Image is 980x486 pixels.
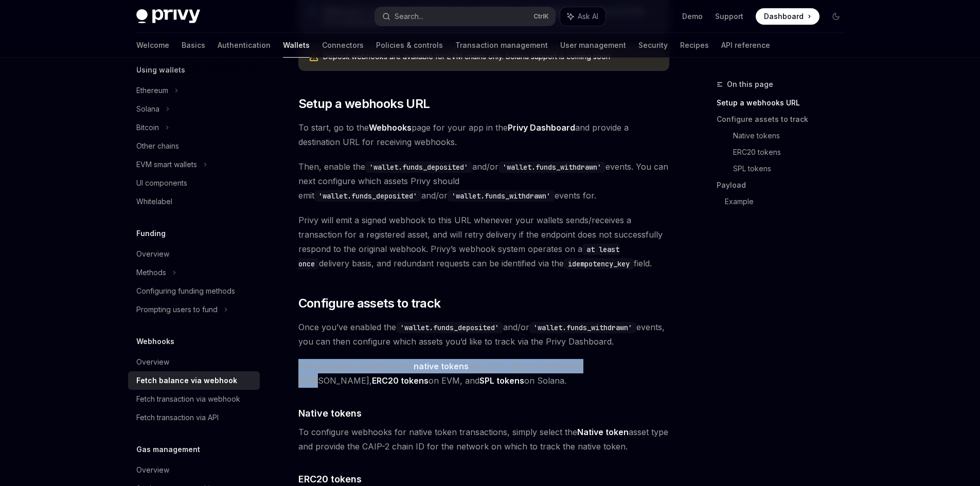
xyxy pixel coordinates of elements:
h5: Funding [136,227,166,240]
h5: Gas management [136,443,200,456]
span: Privy supports webhooks for (e.g. ETH, SOL) on EVM and [PERSON_NAME], on EVM, and on Solana. [298,359,669,388]
a: ERC20 tokens [733,144,852,160]
button: Toggle dark mode [828,8,844,25]
a: Whitelabel [128,192,260,211]
span: Ask AI [578,11,598,22]
span: Then, enable the and/or events. You can next configure which assets Privy should emit and/or even... [298,159,669,203]
div: Overview [136,464,169,476]
code: 'wallet.funds_deposited' [365,161,472,173]
span: Configure assets to track [298,295,441,312]
div: Bitcoin [136,121,159,134]
a: Security [638,33,668,58]
a: Overview [128,461,260,479]
div: Overview [136,248,169,260]
a: Demo [682,11,703,22]
a: Native tokens [733,128,852,144]
div: Fetch balance via webhook [136,374,237,387]
code: idempotency_key [564,258,634,269]
button: Search...CtrlK [375,7,555,26]
a: Overview [128,245,260,263]
a: Fetch transaction via webhook [128,390,260,408]
div: Configuring funding methods [136,285,235,297]
a: Setup a webhooks URL [717,95,852,111]
a: Configuring funding methods [128,282,260,300]
div: Prompting users to fund [136,303,218,316]
strong: Webhooks [369,122,412,133]
div: Methods [136,266,166,279]
span: On this page [727,78,773,91]
span: Dashboard [764,11,804,22]
div: EVM smart wallets [136,158,197,171]
strong: SPL tokens [479,375,524,386]
div: Fetch transaction via API [136,411,219,424]
button: Ask AI [560,7,605,26]
img: dark logo [136,9,200,24]
a: Transaction management [455,33,548,58]
div: Solana [136,103,159,115]
span: Setup a webhooks URL [298,96,430,112]
a: Webhooks [369,122,412,133]
strong: native tokens [414,361,469,371]
span: To configure webhooks for native token transactions, simply select the asset type and provide the... [298,425,669,454]
a: User management [560,33,626,58]
a: Welcome [136,33,169,58]
a: Connectors [322,33,364,58]
strong: Native token [577,427,629,437]
div: Fetch transaction via webhook [136,393,240,405]
div: Overview [136,356,169,368]
a: SPL tokens [733,160,852,177]
a: Authentication [218,33,271,58]
span: Privy will emit a signed webhook to this URL whenever your wallets sends/receives a transaction f... [298,213,669,271]
a: API reference [721,33,770,58]
a: Dashboard [756,8,819,25]
strong: ERC20 tokens [372,375,429,386]
a: Payload [717,177,852,193]
a: Fetch balance via webhook [128,371,260,390]
span: Ctrl K [533,12,549,21]
a: UI components [128,174,260,192]
a: Basics [182,33,205,58]
code: 'wallet.funds_withdrawn' [529,322,636,333]
span: ERC20 tokens [298,472,362,486]
span: To start, go to the page for your app in the and provide a destination URL for receiving webhooks. [298,120,669,149]
a: Support [715,11,743,22]
a: Other chains [128,137,260,155]
svg: Warning [309,52,319,63]
code: 'wallet.funds_withdrawn' [448,190,555,202]
a: Privy Dashboard [508,122,575,133]
a: Configure assets to track [717,111,852,128]
a: Wallets [283,33,310,58]
a: Example [725,193,852,210]
div: Search... [395,10,423,23]
code: 'wallet.funds_deposited' [314,190,421,202]
a: Policies & controls [376,33,443,58]
code: 'wallet.funds_deposited' [396,322,503,333]
code: 'wallet.funds_withdrawn' [498,161,605,173]
div: Ethereum [136,84,168,97]
a: Fetch transaction via API [128,408,260,427]
div: Whitelabel [136,195,172,208]
a: Recipes [680,33,709,58]
span: Once you’ve enabled the and/or events, you can then configure which assets you’d like to track vi... [298,320,669,349]
span: Native tokens [298,406,362,420]
div: Other chains [136,140,179,152]
h5: Webhooks [136,335,174,348]
a: Overview [128,353,260,371]
div: UI components [136,177,187,189]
